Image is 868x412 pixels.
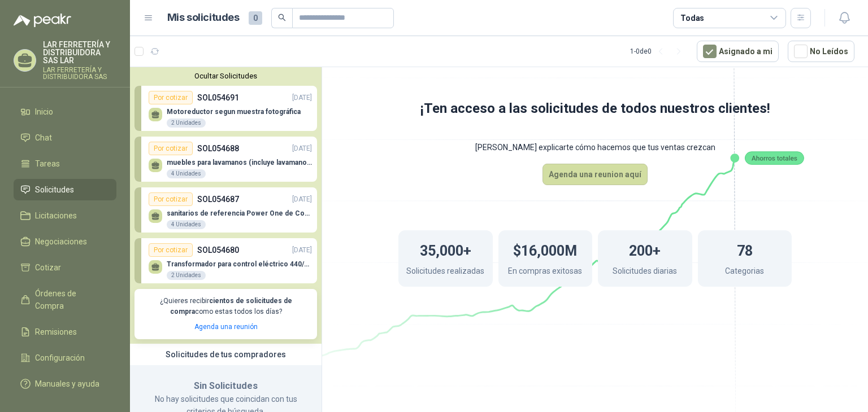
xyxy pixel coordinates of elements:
[35,326,77,338] span: Remisiones
[406,265,484,280] p: Solicitudes realizadas
[14,283,116,317] a: Órdenes de Compra
[134,187,317,233] a: Por cotizarSOL054687[DATE] sanitarios de referencia Power One de Corona4 Unidades
[14,127,116,148] a: Chat
[292,194,312,205] p: [DATE]
[35,209,77,222] span: Licitaciones
[508,265,582,280] p: En compras exitosas
[167,169,206,178] div: 4 Unidades
[149,192,193,206] div: Por cotizar
[725,265,764,280] p: Categorias
[35,235,87,248] span: Negociaciones
[292,93,312,103] p: [DATE]
[292,143,312,154] p: [DATE]
[630,42,688,60] div: 1 - 0 de 0
[542,164,648,185] button: Agenda una reunion aquí
[35,132,52,144] span: Chat
[35,287,106,312] span: Órdenes de Compra
[14,321,116,343] a: Remisiones
[167,220,206,229] div: 4 Unidades
[14,205,116,226] a: Licitaciones
[167,209,312,217] p: sanitarios de referencia Power One de Corona
[141,296,310,317] p: ¿Quieres recibir como estas todos los días?
[35,378,99,390] span: Manuales y ayuda
[134,238,317,283] a: Por cotizarSOL054680[DATE] Transformador para control eléctrico 440/220/110 - 45O VA.2 Unidades
[14,14,71,27] img: Logo peakr
[35,183,74,196] span: Solicitudes
[14,179,116,200] a: Solicitudes
[420,237,471,262] h1: 35,000+
[134,137,317,182] a: Por cotizarSOL054688[DATE] muebles para lavamanos (incluye lavamanos)4 Unidades
[35,261,61,274] span: Cotizar
[167,260,312,268] p: Transformador para control eléctrico 440/220/110 - 45O VA.
[292,245,312,256] p: [DATE]
[130,344,322,365] div: Solicitudes de tus compradores
[14,373,116,395] a: Manuales y ayuda
[170,297,292,315] b: cientos de solicitudes de compra
[197,193,239,205] p: SOL054687
[697,41,779,62] button: Asignado a mi
[197,244,239,256] p: SOL054680
[737,237,753,262] h1: 78
[167,10,240,26] h1: Mis solicitudes
[167,108,301,116] p: Motoreductor segun muestra fotográfica
[134,86,317,131] a: Por cotizarSOL054691[DATE] Motoreductor segun muestra fotográfica2 Unidades
[35,106,53,118] span: Inicio
[35,352,85,364] span: Configuración
[167,119,206,128] div: 2 Unidades
[149,243,193,257] div: Por cotizar
[680,12,704,24] div: Todas
[167,271,206,280] div: 2 Unidades
[14,257,116,278] a: Cotizar
[194,323,258,331] a: Agenda una reunión
[14,101,116,122] a: Inicio
[167,159,312,166] p: muebles para lavamanos (incluye lavamanos)
[197,91,239,104] p: SOL054691
[629,237,661,262] h1: 200+
[149,91,193,104] div: Por cotizar
[788,41,854,62] button: No Leídos
[197,142,239,155] p: SOL054688
[35,157,60,170] span: Tareas
[43,41,116,64] p: LAR FERRETERÍA Y DISTRIBUIDORA SAS LAR
[278,14,286,21] span: search
[144,379,308,393] h3: Sin Solicitudes
[149,142,193,155] div: Por cotizar
[14,153,116,174] a: Tareas
[513,237,577,262] h1: $16,000M
[130,67,322,344] div: Ocultar SolicitudesPor cotizarSOL054691[DATE] Motoreductor segun muestra fotográfica2 UnidadesPor...
[613,265,677,280] p: Solicitudes diarias
[134,72,317,80] button: Ocultar Solicitudes
[43,67,116,80] p: LAR FERRETERÍA Y DISTRIBUIDORA SAS
[14,231,116,252] a: Negociaciones
[249,11,262,25] span: 0
[14,347,116,369] a: Configuración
